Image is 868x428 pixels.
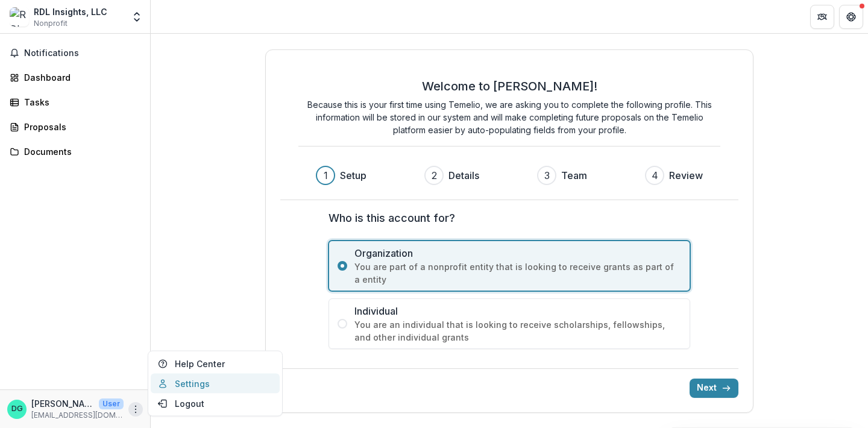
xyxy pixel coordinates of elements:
[128,5,145,29] button: Open entity switcher
[34,18,68,29] span: Nonprofit
[669,168,703,183] h3: Review
[24,121,136,133] div: Proposals
[340,168,366,183] h3: Setup
[839,5,863,29] button: Get Help
[24,48,140,58] span: Notifications
[5,92,145,112] a: Tasks
[354,318,681,344] span: You are an individual that is looking to receive scholarships, fellowships, and other individual ...
[810,5,834,29] button: Partners
[329,210,683,226] label: Who is this account for?
[324,168,328,183] div: 1
[432,168,437,183] div: 2
[5,68,145,87] a: Dashboard
[354,260,681,286] span: You are part of a nonprofit entity that is looking to receive grants as part of a entity
[354,246,681,260] span: Organization
[652,168,658,183] div: 4
[5,117,145,137] a: Proposals
[448,168,479,183] h3: Details
[31,410,124,421] p: [EMAIL_ADDRESS][DOMAIN_NAME]
[34,5,107,18] div: RDL Insights, LLC
[11,405,23,413] div: Dr. Deborah Grodzicki
[5,43,145,63] button: Notifications
[5,142,145,162] a: Documents
[24,71,136,84] div: Dashboard
[561,168,587,183] h3: Team
[10,7,29,27] img: RDL Insights, LLC
[24,96,136,109] div: Tasks
[128,402,143,417] button: More
[422,79,597,93] h2: Welcome to [PERSON_NAME]!
[298,98,720,136] p: Because this is your first time using Temelio, we are asking you to complete the following profil...
[690,379,738,398] button: Next
[544,168,550,183] div: 3
[316,166,703,185] div: Progress
[354,304,681,318] span: Individual
[99,398,124,409] p: User
[31,397,94,410] p: [PERSON_NAME]
[24,145,136,158] div: Documents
